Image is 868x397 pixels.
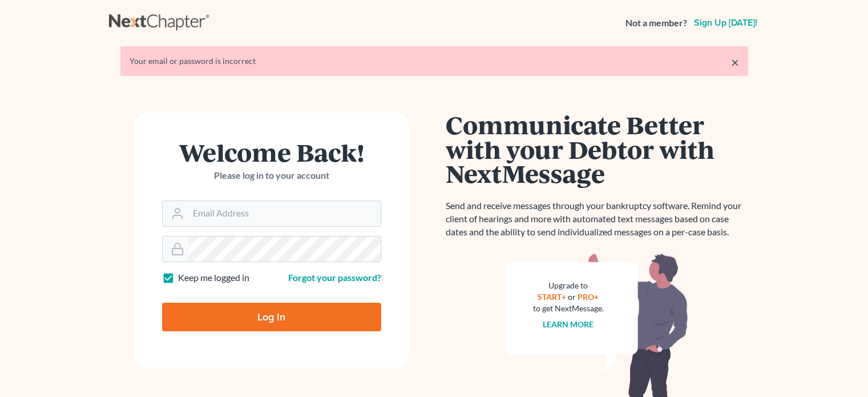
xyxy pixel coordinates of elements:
[162,140,381,165] h1: Welcome Back!
[446,113,748,186] h1: Communicate Better with your Debtor with NextMessage
[625,17,687,30] strong: Not a member?
[543,319,594,329] a: Learn more
[538,292,566,302] a: START+
[288,272,381,283] a: Forgot your password?
[578,292,599,302] a: PRO+
[731,55,739,69] a: ×
[162,303,381,331] input: Log In
[162,169,381,182] p: Please log in to your account
[533,280,604,291] div: Upgrade to
[130,55,739,67] div: Your email or password is incorrect
[692,18,760,27] a: Sign up [DATE]!
[178,271,249,284] label: Keep me logged in
[188,201,381,226] input: Email Address
[533,303,604,314] div: to get NextMessage.
[446,199,748,239] p: Send and receive messages through your bankruptcy software. Remind your client of hearings and mo...
[568,292,576,302] span: or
